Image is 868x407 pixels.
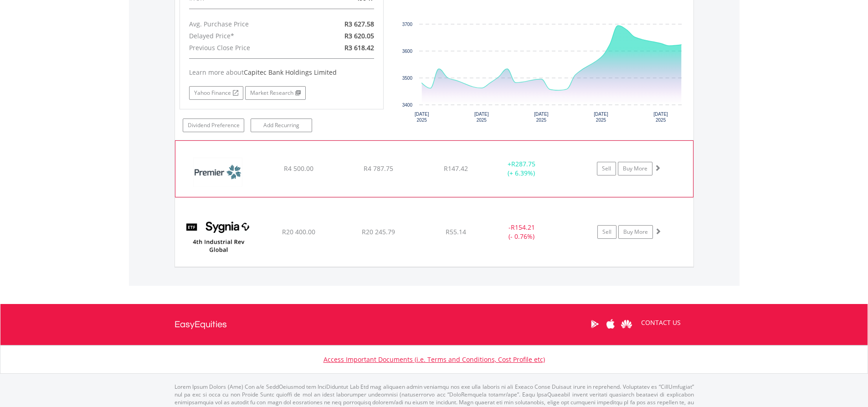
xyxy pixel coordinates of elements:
[618,225,653,239] a: Buy More
[245,86,306,100] a: Market Research
[511,160,535,168] span: R287.75
[180,152,258,195] img: EQU.ZA.PMR.png
[182,42,315,54] div: Previous Close Price
[182,18,315,30] div: Avg. Purchase Price
[402,22,413,27] text: 3700
[653,112,668,123] text: [DATE] 2025
[344,31,374,40] span: R3 620.05
[182,30,315,42] div: Delayed Price*
[282,227,315,236] span: R20 400.00
[344,43,374,52] span: R3 618.42
[597,162,616,175] a: Sell
[324,355,545,364] a: Access Important Documents (i.e. Terms and Conditions, Cost Profile etc)
[189,68,374,77] div: Learn more about
[415,112,429,123] text: [DATE] 2025
[244,68,337,77] span: Capitec Bank Holdings Limited
[364,164,393,173] span: R4 787.75
[594,112,608,123] text: [DATE] 2025
[284,164,313,173] span: R4 500.00
[344,20,374,28] span: R3 627.58
[402,76,413,81] text: 3500
[487,160,555,178] div: + (+ 6.39%)
[618,162,652,175] a: Buy More
[474,112,489,123] text: [DATE] 2025
[619,310,635,338] a: Huawei
[180,209,258,264] img: EQU.ZA.SYG4IR.png
[597,225,616,239] a: Sell
[534,112,549,123] text: [DATE] 2025
[362,227,395,236] span: R20 245.79
[511,223,535,232] span: R154.21
[446,227,466,236] span: R55.14
[402,49,413,54] text: 3600
[635,310,687,335] a: CONTACT US
[189,86,243,100] a: Yahoo Finance
[603,310,619,338] a: Apple
[175,304,227,345] a: EasyEquities
[587,310,603,338] a: Google Play
[488,223,556,241] div: - (- 0.76%)
[183,118,244,132] a: Dividend Preference
[402,103,413,108] text: 3400
[444,164,468,173] span: R147.42
[251,118,312,132] a: Add Recurring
